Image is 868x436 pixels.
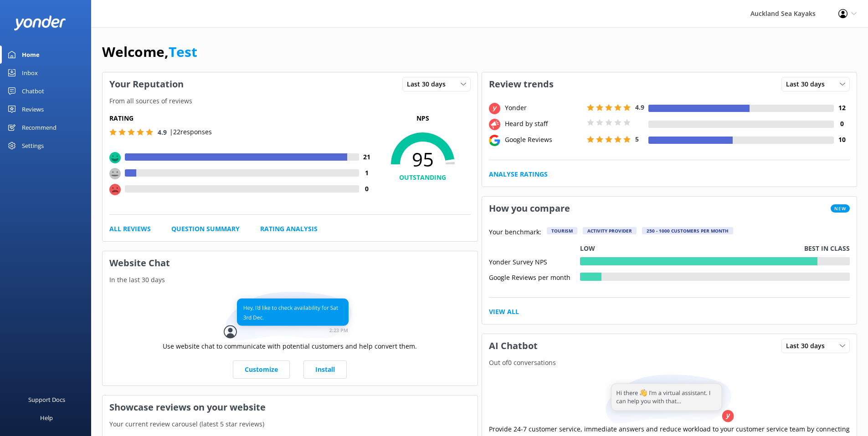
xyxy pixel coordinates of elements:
[834,119,850,129] h4: 0
[831,204,850,213] span: New
[635,103,644,112] span: 4.9
[375,148,471,171] span: 95
[303,360,347,379] a: Install
[375,113,471,123] p: NPS
[103,96,478,106] p: From all sources of reviews
[22,64,38,82] div: Inbox
[482,72,560,96] h3: Review trends
[109,224,151,234] a: All Reviews
[359,168,375,178] h4: 1
[224,292,356,341] img: conversation...
[22,46,40,64] div: Home
[375,172,471,183] h4: OUTSTANDING
[482,334,544,358] h3: AI Chatbot
[40,409,53,427] div: Help
[359,184,375,194] h4: 0
[489,273,580,281] div: Google Reviews per month
[171,224,240,234] a: Question Summary
[407,79,451,89] span: Last 30 days
[489,307,519,317] a: View All
[169,127,212,137] p: | 22 responses
[103,72,190,96] h3: Your Reputation
[804,243,850,253] p: Best in class
[786,341,830,351] span: Last 30 days
[547,227,577,234] div: Tourism
[260,224,318,234] a: Rating Analysis
[22,137,44,155] div: Settings
[359,152,375,162] h4: 21
[103,275,478,285] p: In the last 30 days
[503,119,585,129] div: Heard by staff
[489,227,541,238] p: Your benchmark:
[603,375,735,424] img: assistant...
[22,118,56,137] div: Recommend
[28,390,65,409] div: Support Docs
[786,79,830,89] span: Last 30 days
[834,103,850,113] h4: 12
[14,15,66,30] img: yonder-white-logo.png
[163,341,417,351] p: Use website chat to communicate with potential customers and help convert them.
[109,113,375,123] h5: Rating
[169,42,197,61] a: Test
[233,360,290,379] a: Customize
[834,135,850,145] h4: 10
[503,135,585,145] div: Google Reviews
[580,243,595,253] p: Low
[102,41,197,63] h1: Welcome,
[22,82,44,100] div: Chatbot
[642,227,733,234] div: 250 - 1000 customers per month
[583,227,637,234] div: Activity Provider
[635,135,639,143] span: 5
[103,419,478,429] p: Your current review carousel (latest 5 star reviews)
[482,197,577,220] h3: How you compare
[103,251,478,275] h3: Website Chat
[489,257,580,265] div: Yonder Survey NPS
[158,128,167,137] span: 4.9
[103,395,478,419] h3: Showcase reviews on your website
[503,103,585,113] div: Yonder
[482,358,857,368] p: Out of 0 conversations
[489,169,548,179] a: Analyse Ratings
[22,100,44,118] div: Reviews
